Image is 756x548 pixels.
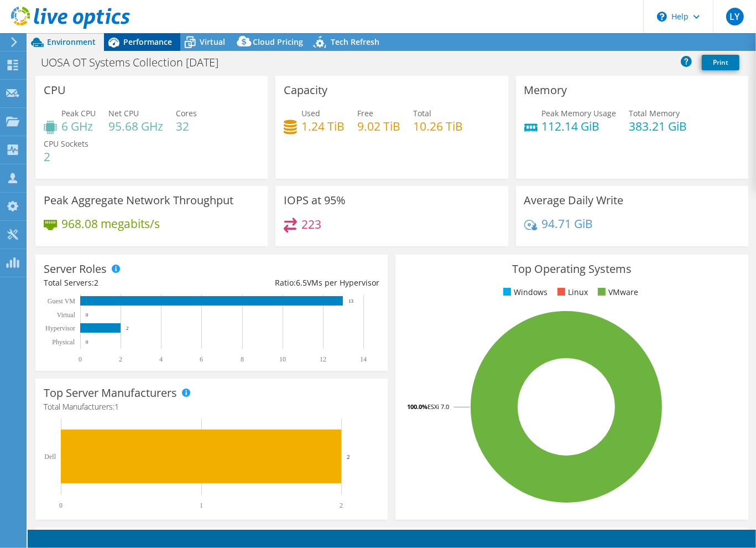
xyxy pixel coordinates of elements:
[595,286,638,298] li: VMware
[524,84,567,96] h3: Memory
[413,120,463,132] h4: 10.26 TiB
[331,37,379,47] span: Tech Refresh
[555,286,588,298] li: Linux
[200,355,203,363] text: 6
[200,37,225,47] span: Virtual
[47,37,96,47] span: Environment
[123,37,172,47] span: Performance
[59,502,62,509] text: 0
[36,56,236,69] h1: UOSA OT Systems Collection [DATE]
[301,120,345,132] h4: 1.24 TiB
[44,84,66,96] h3: CPU
[126,325,129,331] text: 2
[284,194,346,206] h3: IOPS at 95%
[114,401,119,412] span: 1
[48,297,75,305] text: Guest VM
[86,312,88,318] text: 0
[44,151,88,163] h4: 2
[253,37,303,47] span: Cloud Pricing
[108,108,139,118] span: Net CPU
[427,402,449,411] tspan: ESXi 7.0
[212,277,380,289] div: Ratio: VMs per Hypervisor
[159,355,163,363] text: 4
[360,355,367,363] text: 14
[524,194,624,206] h3: Average Daily Write
[200,502,203,509] text: 1
[542,108,617,118] span: Peak Memory Usage
[94,277,98,288] span: 2
[347,453,350,460] text: 2
[726,8,744,25] span: LY
[357,120,400,132] h4: 9.02 TiB
[108,120,163,132] h4: 95.68 GHz
[542,218,593,230] h4: 94.71 GiB
[340,502,343,509] text: 2
[629,120,687,132] h4: 383.21 GiB
[44,263,107,275] h3: Server Roles
[61,108,96,118] span: Peak CPU
[413,108,431,118] span: Total
[301,218,321,230] h4: 223
[407,402,427,411] tspan: 100.0%
[44,194,233,206] h3: Peak Aggregate Network Throughput
[542,120,617,132] h4: 112.14 GiB
[86,339,88,345] text: 0
[657,12,667,22] svg: \n
[44,387,177,399] h3: Top Server Manufacturers
[57,311,76,319] text: Virtual
[500,286,548,298] li: Windows
[348,298,354,304] text: 13
[119,355,122,363] text: 2
[44,453,56,461] text: Dell
[44,138,88,149] span: CPU Sockets
[176,120,197,132] h4: 32
[279,355,286,363] text: 10
[44,277,212,289] div: Total Servers:
[702,55,739,70] a: Print
[45,324,75,332] text: Hypervisor
[296,277,307,288] span: 6.5
[404,263,739,275] h3: Top Operating Systems
[44,401,379,413] h4: Total Manufacturers:
[357,108,373,118] span: Free
[176,108,197,118] span: Cores
[61,218,160,230] h4: 968.08 megabits/s
[52,338,75,346] text: Physical
[284,84,327,96] h3: Capacity
[301,108,320,118] span: Used
[79,355,82,363] text: 0
[241,355,244,363] text: 8
[629,108,680,118] span: Total Memory
[320,355,326,363] text: 12
[61,120,96,132] h4: 6 GHz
